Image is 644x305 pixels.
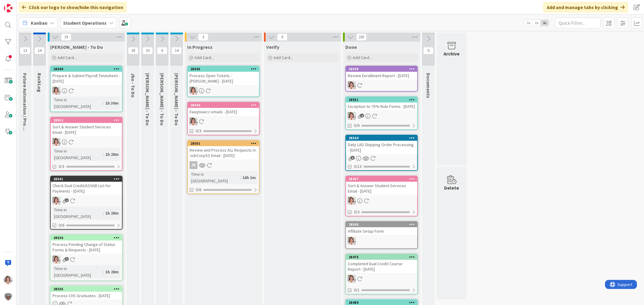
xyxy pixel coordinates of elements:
[51,176,122,182] div: 28541
[187,44,213,50] span: In Progress
[51,286,122,300] div: 28535Process CHS Graduates - [DATE]
[190,87,197,95] img: EW
[51,66,122,85] div: 28549Prepare & Submit Payroll Timesheet - [DATE]
[53,287,122,291] div: 28535
[348,197,356,205] img: EW
[130,73,136,98] span: Jho - To Do
[346,222,417,227] div: 28508
[157,47,167,54] span: 6
[524,20,533,26] span: 1x
[346,176,417,182] div: 28497
[198,33,208,41] span: 3
[51,182,122,195] div: Check Dual Credit/ASVAB List for Payments - [DATE]
[171,47,182,54] span: 14
[34,47,45,54] span: 14
[349,222,417,227] div: 28508
[346,254,417,273] div: 28475Completed Dual Credit Course Report - [DATE]
[51,118,122,136] div: 28552Sort & Answer Student Services Email - [DATE]
[51,176,122,195] div: 28541Check Dual Credit/ASVAB List for Payments - [DATE]
[274,55,293,60] span: Add Card...
[51,256,122,263] div: EW
[346,182,417,195] div: Sort & Answer Student Services Email - [DATE]
[53,67,122,71] div: 28549
[354,163,362,170] span: 0/13
[346,112,417,120] div: EW
[4,293,12,301] img: avatar
[63,20,107,26] b: Student Operations
[51,235,122,254] div: 28536Process Pending Change of Status Forms & Requests - [DATE]
[346,176,417,195] div: 28497Sort & Answer Student Services Email - [DATE]
[188,66,259,72] div: 28545
[190,161,197,169] div: JR
[346,81,417,89] div: EW
[346,254,417,260] div: 28475
[351,156,355,160] span: 3
[346,222,417,235] div: 28508Affiliate Setup Form
[346,227,417,235] div: Affiliate Setup Form
[104,100,120,106] div: 1h 30m
[159,73,165,126] span: Eric - To Do
[4,276,12,284] img: EW
[555,17,601,28] input: Quick Filter...
[57,55,77,60] span: Add Card...
[53,148,103,161] div: Time in [GEOGRAPHIC_DATA]
[346,135,417,141] div: 28544
[188,72,259,85] div: Process Open Tickets - [PERSON_NAME] - [DATE]
[349,255,417,259] div: 28475
[188,118,259,125] div: EW
[37,73,43,92] span: BackLog
[188,108,259,116] div: Ewojtowicz emails - [DATE]
[53,236,122,240] div: 28536
[188,141,259,159] div: 28501Review and Process ALL Requests in JobCorpSS Email - [DATE]
[53,206,103,220] div: Time in [GEOGRAPHIC_DATA]
[145,73,151,126] span: Zaida - To Do
[13,1,27,8] span: Support
[187,140,260,194] a: 28501Review and Process ALL Requests in JobCorpSS Email - [DATE]JRTime in [GEOGRAPHIC_DATA]:16h 1...
[444,50,460,57] div: Archive
[345,254,418,294] a: 28475Completed Dual Credit Course Report - [DATE]EW0/1
[191,103,259,107] div: 28546
[65,257,69,261] span: 1
[346,260,417,273] div: Completed Dual Credit Course Report - [DATE]
[188,146,259,159] div: Review and Process ALL Requests in JobCorpSS Email - [DATE]
[18,2,127,13] div: Click our logo to show/hide this navigation
[174,73,180,126] span: Amanda - To Do
[356,33,367,41] span: 220
[51,241,122,254] div: Process Pending Change of Status Forms & Requests - [DATE]
[349,67,417,71] div: 28548
[196,128,201,134] span: 0/3
[277,33,287,41] span: 0
[51,87,122,95] div: EW
[346,97,417,102] div: 28551
[346,66,417,72] div: 28548
[53,96,103,110] div: Time in [GEOGRAPHIC_DATA]
[345,221,418,249] a: 28508Affiliate Setup FormEW
[22,73,28,155] span: Future Automation / Process Building
[51,72,122,85] div: Prepare & Submit Payroll Timesheet - [DATE]
[349,136,417,140] div: 28544
[20,47,30,54] span: 13
[104,269,120,275] div: 1h 28m
[187,66,260,97] a: 28545Process Open Tickets - [PERSON_NAME] - [DATE]EW
[143,47,153,54] span: 10
[188,161,259,169] div: JR
[241,174,257,181] div: 16h 1m
[346,135,417,154] div: 28544Daily LAD Shipping Order Processing - [DATE]
[190,118,197,125] img: EW
[51,138,122,146] div: EW
[50,117,123,171] a: 28552Sort & Answer Student Services Email - [DATE]EWTime in [GEOGRAPHIC_DATA]:1h 28m0/3
[59,163,64,170] span: 0/3
[266,44,279,50] span: Verify
[541,20,549,26] span: 3x
[188,102,259,116] div: 28546Ewojtowicz emails - [DATE]
[51,118,122,123] div: 28552
[346,66,417,80] div: 28548Review Enrollment Report - [DATE]
[345,66,418,92] a: 28548Review Enrollment Report - [DATE]EW
[61,33,71,41] span: 19
[533,20,541,26] span: 2x
[51,66,122,72] div: 28549
[348,112,356,120] img: EW
[346,141,417,154] div: Daily LAD Shipping Order Processing - [DATE]
[348,237,356,245] img: EW
[188,87,259,95] div: EW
